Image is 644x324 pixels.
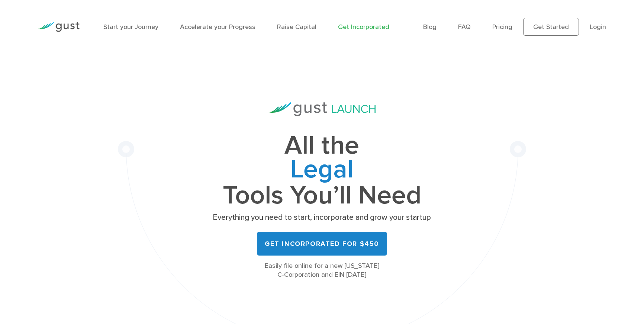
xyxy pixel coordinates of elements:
[38,22,80,32] img: Gust Logo
[210,158,434,184] span: Cap Table
[210,212,434,223] p: Everything you need to start, incorporate and grow your startup
[103,23,158,31] a: Start your Journey
[210,134,434,207] h1: All the Tools You’ll Need
[257,232,387,256] a: Get Incorporated for $450
[458,23,471,31] a: FAQ
[523,18,579,36] a: Get Started
[423,23,437,31] a: Blog
[590,23,606,31] a: Login
[180,23,255,31] a: Accelerate your Progress
[492,23,512,31] a: Pricing
[277,23,316,31] a: Raise Capital
[268,102,376,116] img: Gust Launch Logo
[210,262,434,279] div: Easily file online for a new [US_STATE] C-Corporation and EIN [DATE]
[338,23,389,31] a: Get Incorporated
